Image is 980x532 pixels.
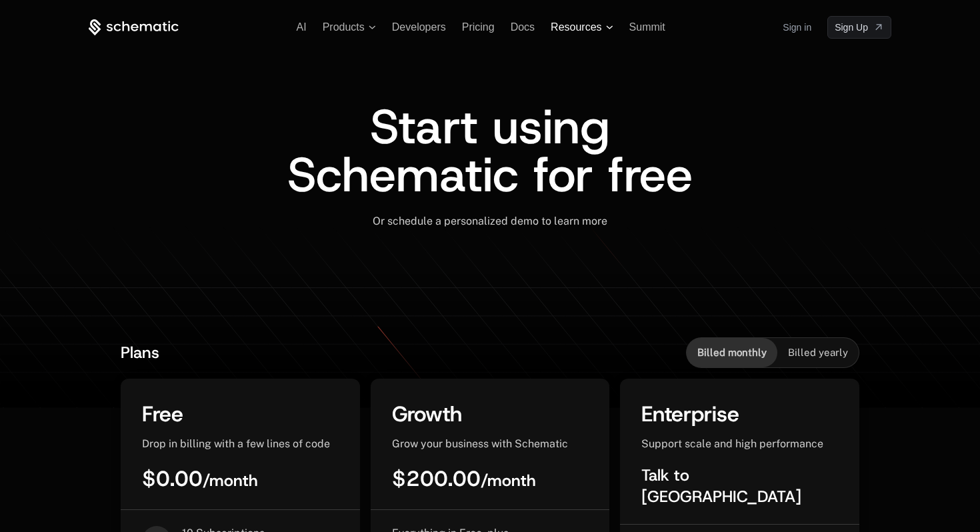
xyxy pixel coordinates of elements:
span: Talk to [GEOGRAPHIC_DATA] [641,465,801,507]
span: Start using Schematic for free [287,95,693,207]
a: Summit [629,21,665,33]
a: [object Object] [827,16,891,39]
span: Drop in billing with a few lines of code [142,437,330,450]
span: Enterprise [641,400,739,428]
span: Plans [121,342,159,363]
span: Or schedule a personalized demo to learn more [373,215,607,227]
span: $200.00 [392,465,536,493]
a: AI [297,21,307,33]
span: Free [142,400,183,428]
span: Sign Up [835,21,868,34]
span: $0.00 [142,465,258,493]
span: Billed yearly [788,346,848,359]
sub: / month [203,470,258,491]
span: Growth [392,400,462,428]
a: Sign in [783,17,811,38]
a: Developers [392,21,446,33]
a: Docs [511,21,535,33]
a: Pricing [462,21,495,33]
span: Support scale and high performance [641,437,823,450]
span: Resources [551,21,601,33]
sub: / month [481,470,536,491]
span: Grow your business with Schematic [392,437,568,450]
span: Products [323,21,365,33]
span: Billed monthly [697,346,767,359]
